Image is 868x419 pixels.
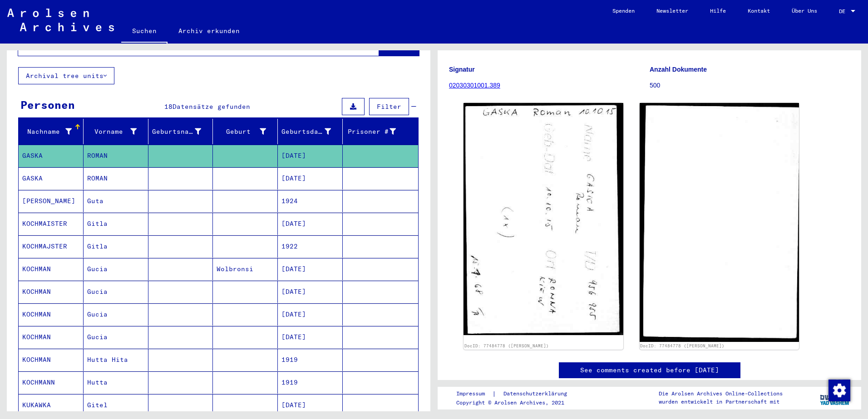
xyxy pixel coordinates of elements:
img: 001.jpg [464,103,623,335]
div: Vorname [87,127,137,136]
a: DocID: 77484778 ([PERSON_NAME]) [640,343,725,348]
b: Signatur [449,66,475,73]
mat-cell: Gucia [84,258,148,280]
mat-cell: KOCHMAJSTER [19,235,84,258]
a: Datenschutzerklärung [496,389,578,399]
mat-cell: KOCHMAN [19,303,84,326]
mat-cell: Guta [84,190,148,212]
div: Personen [20,97,75,113]
a: 02030301001.389 [449,82,500,89]
img: 002.jpg [640,103,799,342]
mat-header-cell: Geburtsdatum [278,119,343,144]
mat-header-cell: Vorname [84,119,148,144]
mat-cell: [DATE] [278,258,343,280]
div: Geburtsdatum [281,124,342,139]
img: yv_logo.png [818,386,852,409]
mat-cell: Gitla [84,235,148,258]
div: Geburt‏ [217,127,266,136]
a: Suchen [121,20,168,44]
a: DocID: 77484778 ([PERSON_NAME]) [464,343,549,348]
div: Geburtsdatum [281,127,331,136]
p: 500 [650,81,850,90]
mat-cell: KOCHMAN [19,258,84,280]
mat-header-cell: Nachname [19,119,84,144]
mat-cell: [DATE] [278,213,343,235]
span: Filter [377,102,401,111]
mat-cell: Hutta [84,371,148,394]
div: Geburt‏ [217,124,277,139]
mat-cell: [DATE] [278,394,343,416]
mat-header-cell: Prisoner # [343,119,418,144]
mat-cell: Hutta Hita [84,349,148,371]
div: Vorname [87,124,148,139]
div: | [456,389,578,399]
img: Zustimmung ändern [829,380,850,401]
b: Anzahl Dokumente [650,66,707,73]
p: wurden entwickelt in Partnerschaft mit [659,398,783,406]
mat-cell: Gitla [84,213,148,235]
div: Nachname [22,127,72,136]
img: Arolsen_neg.svg [7,9,114,31]
mat-cell: GASKA [19,145,84,167]
mat-cell: ROMAN [84,167,148,190]
mat-cell: KOCHMAN [19,326,84,348]
span: Datensätze gefunden [173,102,250,111]
mat-cell: Wolbronsi [213,258,278,280]
a: Impressum [456,389,492,399]
mat-cell: ROMAN [84,145,148,167]
div: Prisoner # [346,127,396,136]
p: Die Arolsen Archives Online-Collections [659,390,783,398]
mat-cell: [DATE] [278,167,343,190]
mat-cell: [DATE] [278,145,343,167]
a: Archiv erkunden [168,20,251,42]
button: Filter [369,98,409,115]
mat-cell: [DATE] [278,281,343,303]
mat-cell: [DATE] [278,326,343,348]
div: Geburtsname [152,127,202,136]
button: Archival tree units [18,67,114,84]
mat-cell: Gitel [84,394,148,416]
div: Prisoner # [346,124,407,139]
div: Geburtsname [152,124,213,139]
span: DE [839,8,849,15]
mat-cell: KOCHMAN [19,349,84,371]
span: 18 [164,102,173,111]
mat-cell: 1919 [278,349,343,371]
mat-cell: Gucia [84,326,148,348]
mat-cell: GASKA [19,167,84,190]
mat-header-cell: Geburt‏ [213,119,278,144]
div: Nachname [22,124,83,139]
mat-cell: Gucia [84,303,148,326]
mat-cell: KOCHMAISTER [19,213,84,235]
p: Copyright © Arolsen Archives, 2021 [456,399,578,407]
mat-cell: 1922 [278,235,343,258]
mat-cell: 1919 [278,371,343,394]
mat-cell: [PERSON_NAME] [19,190,84,212]
mat-cell: 1924 [278,190,343,212]
mat-cell: KUKAWKA [19,394,84,416]
mat-cell: KOCHMAN [19,281,84,303]
mat-cell: Gucia [84,281,148,303]
mat-cell: KOCHMANN [19,371,84,394]
a: See comments created before [DATE] [580,365,719,375]
mat-header-cell: Geburtsname [148,119,213,144]
mat-cell: [DATE] [278,303,343,326]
